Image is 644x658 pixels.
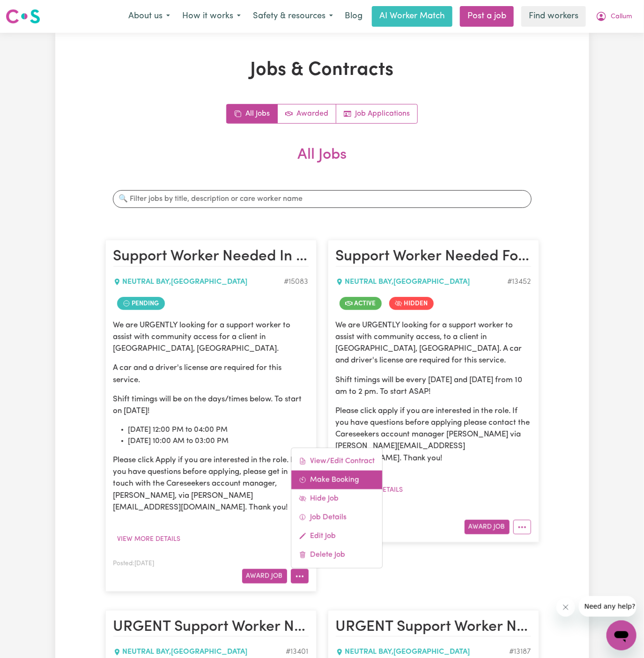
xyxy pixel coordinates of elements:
a: Edit Job [291,527,382,546]
div: Job ID #13401 [286,646,309,658]
button: Safety & resources [247,7,339,26]
input: 🔍 Filter jobs by title, description or care worker name [113,190,532,208]
iframe: Button to launch messaging window [607,621,637,651]
span: Job is hidden [389,297,434,310]
a: Make Booking [291,471,382,489]
p: We are URGENTLY looking for a support worker to assist with community access, to a client in [GEO... [336,319,531,367]
button: More options [291,569,309,584]
p: Please click Apply if you are interested in the role. If you have questions before applying, plea... [113,454,309,513]
button: More options [513,520,531,534]
div: NEUTRAL BAY , [GEOGRAPHIC_DATA] [113,276,284,288]
a: Hide Job [291,489,382,508]
button: How it works [176,7,247,26]
div: Job ID #13187 [510,646,531,658]
button: Award Job [465,520,510,534]
button: Award Job [242,569,287,584]
button: View more details [113,532,185,547]
h2: Support Worker Needed For Community Access In Lower North Shore, NSW [336,248,531,266]
h1: Jobs & Contracts [105,59,539,81]
span: Callum [611,12,632,22]
h2: URGENT Support Worker Needed ONE OFF For Community Access In Lower North Shore, NSW [113,618,309,637]
img: Careseekers logo [6,8,40,25]
a: AI Worker Match [372,6,452,27]
div: NEUTRAL BAY , [GEOGRAPHIC_DATA] [336,276,508,288]
span: Posted: [DATE] [113,561,155,567]
p: A car and a driver's license are required for this service. [113,362,309,385]
div: More options [291,448,383,569]
h2: URGENT Support Worker Needed ONE OFF Today 03/10 Thursday For Community Access In Lower North Sho... [336,618,531,637]
div: Job ID #15083 [284,276,309,288]
a: All jobs [227,104,278,123]
p: Shift timings will be on the days/times below. To start on [DATE]! [113,393,309,417]
button: About us [122,7,176,26]
span: Job contract pending review by care worker [117,297,165,310]
a: Find workers [521,6,586,27]
iframe: Close message [556,598,575,617]
h2: All Jobs [105,146,539,179]
p: Shift timings will be every [DATE] and [DATE] from 10 am to 2 pm. To start ASAP! [336,374,531,398]
a: Blog [339,6,368,27]
div: NEUTRAL BAY , [GEOGRAPHIC_DATA] [113,646,286,658]
li: [DATE] 12:00 PM to 04:00 PM [128,424,309,436]
h2: Support Worker Needed In Lower North Shore, NSW [113,248,309,266]
p: Please click apply if you are interested in the role. If you have questions before applying pleas... [336,405,531,464]
p: We are URGENTLY looking for a support worker to assist with community access for a client in [GEO... [113,319,309,355]
span: Job is active [340,297,382,310]
a: Job Details [291,508,382,527]
a: Active jobs [278,104,336,123]
iframe: Message from company [579,596,637,617]
a: Careseekers logo [6,6,40,27]
li: [DATE] 10:00 AM to 03:00 PM [128,436,309,447]
a: Post a job [460,6,514,27]
a: View/Edit Contract [291,452,382,471]
div: Job ID #13452 [508,276,531,288]
div: NEUTRAL BAY , [GEOGRAPHIC_DATA] [336,646,510,658]
button: My Account [590,7,638,26]
a: Job applications [336,104,417,123]
a: Delete Job [291,546,382,564]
